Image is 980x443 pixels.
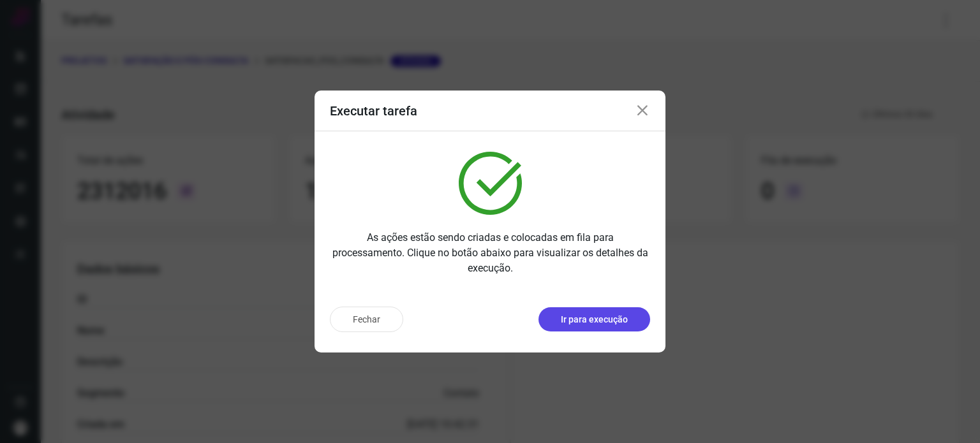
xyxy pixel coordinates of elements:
[330,230,650,276] p: As ações estão sendo criadas e colocadas em fila para processamento. Clique no botão abaixo para ...
[538,307,650,331] button: Ir para execução
[330,103,417,119] h3: Executar tarefa
[459,152,522,215] img: verified.svg
[561,313,628,326] p: Ir para execução
[330,307,403,332] button: Fechar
